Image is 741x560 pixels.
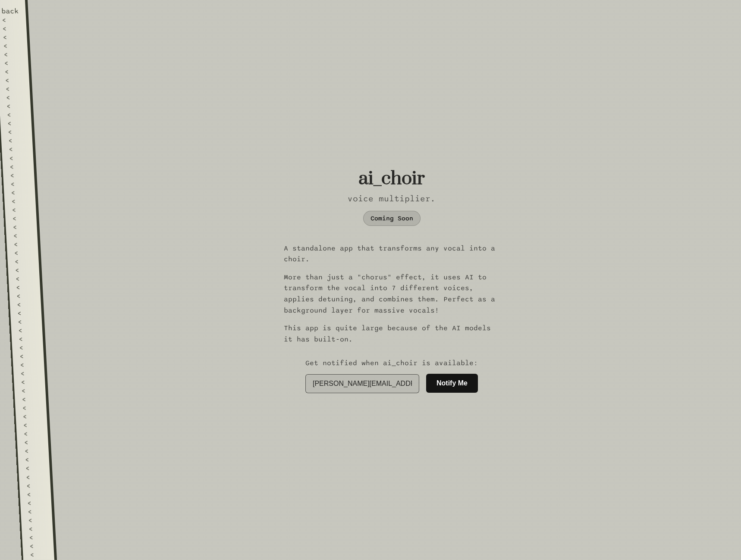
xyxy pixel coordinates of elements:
h2: ai_choir [284,167,499,190]
div: < [22,404,40,412]
div: < [19,352,37,360]
div: < [29,533,47,541]
div: < [20,360,38,369]
p: More than just a "chorus" effect, it uses AI to transform the vocal into 7 different voices, appl... [284,272,499,316]
div: < [3,41,21,50]
p: This app is quite large because of the AI models it has built-on. [284,323,499,345]
div: < [9,145,26,153]
div: < [13,222,30,231]
div: < [25,472,43,481]
div: < [21,378,38,386]
input: Enter your email [305,374,419,393]
div: < [11,188,28,197]
div: < [9,162,27,171]
div: < [3,33,20,41]
div: < [13,240,31,248]
button: Notify Me [426,374,478,393]
h3: voice multiplier. [284,194,499,204]
p: Get notified when ai_choir is available: [284,359,499,367]
div: < [16,300,34,309]
div: < [19,343,37,352]
div: < [10,179,28,188]
div: < [2,24,20,33]
div: < [20,369,38,378]
div: < [16,291,34,300]
div: < [5,76,22,84]
div: < [14,248,31,257]
div: < [28,524,46,533]
div: < [8,136,26,145]
div: < [7,128,25,136]
div: < [2,16,19,24]
div: < [26,481,44,490]
div: < [3,50,21,59]
div: < [9,153,27,162]
div: < [25,455,42,464]
div: < [24,447,42,455]
div: < [10,171,28,179]
div: < [18,326,36,335]
div: < [14,257,32,266]
div: < [30,550,47,559]
div: < [27,498,45,507]
div: < [11,197,29,205]
div: < [22,395,39,404]
div: < [5,84,23,93]
p: A standalone app that transforms any vocal into a choir. [284,243,499,265]
div: < [13,231,31,240]
div: < [18,317,35,326]
div: < [28,516,46,524]
div: < [6,102,24,110]
div: < [23,429,41,438]
div: < [21,386,39,395]
div: < [23,421,41,429]
div: < [26,490,44,498]
div: < [19,335,36,343]
div: < [29,541,47,550]
div: Coming Soon [363,211,421,226]
div: < [15,274,33,283]
div: < [4,67,22,76]
div: back [1,7,19,16]
div: < [28,507,45,516]
div: < [25,464,43,472]
div: < [7,119,25,128]
div: < [16,283,33,291]
div: < [22,412,40,421]
div: < [17,309,35,317]
div: < [15,266,32,274]
div: < [12,205,29,214]
div: < [6,110,24,119]
div: < [12,214,30,222]
div: < [4,59,22,67]
div: < [24,438,41,447]
div: < [6,93,23,102]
